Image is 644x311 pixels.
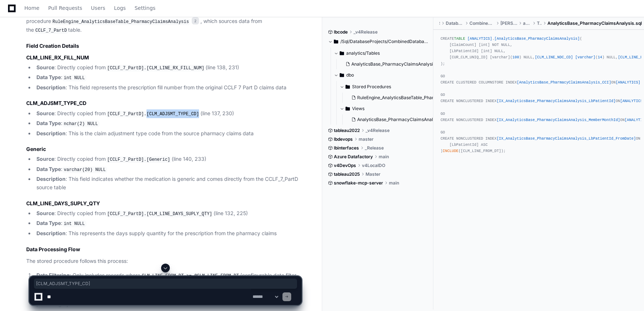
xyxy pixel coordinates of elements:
[106,156,172,163] code: [CCLF_7_PartD].[Generic]
[575,55,595,59] span: [varchar]
[443,149,458,153] span: INCLUDE
[34,219,301,228] li: :
[362,163,385,168] span: v4LocalDO
[497,136,636,141] span: [IX_AnalyticsBase_PharmacyClaimsAnalysis_LbPatientId_FromDate]
[334,47,434,59] button: analytics/Tables
[359,136,374,142] span: master
[334,37,338,46] svg: Directory
[351,61,442,67] span: AnalyticsBase_PharmacyClaimsAnalysis.sql
[26,0,301,34] p: Based on my analysis of the codebase, I can explain how each of these fields is created in the ta...
[26,54,301,61] h3: CLM_LINE_RX_FILL_NUM
[114,6,126,10] span: Logs
[334,171,360,177] span: tableau2025
[348,93,441,103] button: RuleEngine_AnalyticsBaseTable_PharmacyClaimsAnalysis.sql
[26,257,301,265] p: The stored procedure follows this process:
[446,20,464,26] span: DatabaseProjects
[340,39,428,44] span: /Sql/DatabaseProjects/CombinedDatabaseNew/[PERSON_NAME]
[51,19,190,25] code: RuleEngine_AnalyticsBaseTable_PharmacyClaimsAnalysis
[34,129,301,138] li: : This is the claim adjustment type code from the source pharmacy claims data
[517,80,611,85] span: [AnalyticsBase_PharmacyClaimsAnalysis_CCI]
[106,111,200,117] code: [CCLF_7_PartD].[CLM_ADJSMT_TYPE_CD]
[334,69,434,81] button: dbo
[24,6,39,10] span: Home
[497,99,616,103] span: [IX_AnalyticsBase_PharmacyClaimsAnalysis_LbPatientId]
[36,110,54,116] strong: Source
[512,55,519,59] span: 100
[357,117,448,123] span: AnalyticsBase_PharmacyClaimsAnalysis.sql
[34,73,301,82] li: :
[343,59,435,69] button: AnalyticsBase_PharmacyClaimsAnalysis.sql
[366,128,390,133] span: _v4Release
[34,119,301,128] li: :
[36,220,61,226] strong: Data Type
[334,128,360,133] span: tableau2022
[340,81,440,93] button: Stored Procedures
[340,103,440,114] button: Views
[328,36,428,47] button: /Sql/DatabaseProjects/CombinedDatabaseNew/[PERSON_NAME]
[352,84,391,90] span: Stored Procedures
[616,80,640,85] span: [ANALYTICS]
[346,72,354,78] span: dbo
[468,36,492,41] span: [ANALYTICS]
[598,55,602,59] span: 14
[48,6,82,10] span: Pull Requests
[62,121,99,127] code: nchar(2) NULL
[34,209,301,218] li: : Directly copied from (line 132, 225)
[91,6,105,10] span: Users
[36,120,61,126] strong: Data Type
[134,6,155,10] span: Settings
[346,82,350,91] svg: Directory
[36,210,54,216] strong: Source
[334,180,383,186] span: snowflake-mcp-server
[36,64,54,70] strong: Source
[346,104,350,113] svg: Directory
[34,155,301,164] li: : Directly copied from (line 140, 233)
[36,230,66,236] strong: Description
[26,200,301,207] h3: CLM_LINE_DAYS_SUPLY_QTY
[36,176,66,182] strong: Description
[36,156,54,162] strong: Source
[547,20,642,26] span: AnalyticsBase_PharmacyClaimsAnalysis.sql
[36,281,295,287] span: [CLM_ADJSMT_TYPE_CD]
[497,118,620,122] span: [IX_AnalyticsBase_PharmacyClaimsAnalysis_MemberMonthId]
[26,100,301,107] h3: CLM_ADJSMT_TYPE_CD
[357,95,484,101] span: RuleEngine_AnalyticsBaseTable_PharmacyClaimsAnalysis.sql
[334,154,373,160] span: Azure Datafactory
[334,145,359,151] span: lbinterfaces
[106,65,206,71] code: [CCLF_7_PartD].[CLM_LINE_RX_FILL_NUM]
[34,229,301,238] li: : This represents the days supply quantity for the prescription from the pharmacy claims
[389,180,399,186] span: main
[469,20,495,26] span: CombinedDatabaseNew
[352,106,364,112] span: Views
[535,55,573,59] span: [CLM_LINE_NDC_CD]
[334,29,348,35] span: lbcode
[340,49,344,58] svg: Directory
[106,211,214,217] code: [CCLF_7_PartD].[CLM_LINE_DAYS_SUPLY_QTY]
[36,130,66,136] strong: Description
[523,20,531,26] span: analytics
[26,42,301,50] h2: Field Creation Details
[441,36,637,154] div: CREATE . ( [ClaimCount] [int] NOT NULL, [LbPatientId] [int] NULL, [CUR_CLM_UNIQ_ID] [varchar]( ) ...
[340,71,344,79] svg: Directory
[365,145,384,151] span: _Release
[454,36,465,41] span: TABLE
[348,114,441,125] button: AnalyticsBase_PharmacyClaimsAnalysis.sql
[34,165,301,174] li: :
[34,109,301,118] li: : Directly copied from (line 137, 230)
[62,75,86,81] code: int NULL
[379,154,389,160] span: main
[34,27,68,34] code: CCLF_7_PartD
[495,36,580,41] span: [AnalyticsBase_PharmacyClaimsAnalysis]
[26,246,301,253] h2: Data Processing Flow
[346,50,380,56] span: analytics/Tables
[334,136,353,142] span: lbdevops
[36,84,66,90] strong: Description
[354,29,378,35] span: _v4Release
[62,167,107,173] code: varchar(20) NULL
[34,83,301,92] li: : This field represents the prescription fill number from the original CCLF 7 Part D claims data
[26,145,301,153] h3: Generic
[36,74,61,80] strong: Data Type
[192,17,199,24] span: 2
[34,63,301,72] li: : Directly copied from (line 138, 231)
[439,20,440,26] span: Sql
